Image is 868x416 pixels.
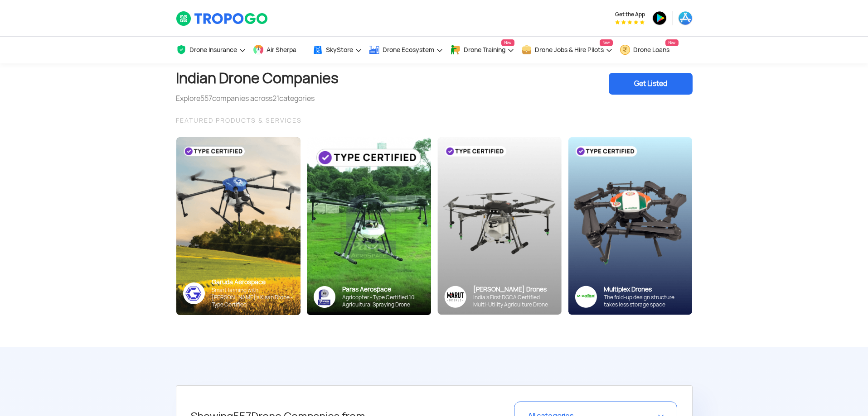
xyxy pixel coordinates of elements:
[342,285,424,294] div: Paras Aerospace
[633,46,669,53] span: Drone Loans
[575,286,597,308] img: ic_multiplex_sky.png
[314,286,335,308] img: paras-logo-banner.png
[444,286,466,308] img: Group%2036313.png
[176,63,339,93] h1: Indian Drone Companies
[521,37,613,63] a: Drone Jobs & Hire PilotsNew
[212,278,294,287] div: Garuda Aerospace
[272,94,279,103] span: 21
[176,11,269,26] img: TropoGo Logo
[620,37,679,63] a: Drone LoansNew
[615,11,645,18] span: Get the App
[307,137,431,315] img: paras-card.png
[267,46,296,53] span: Air Sherpa
[253,37,305,63] a: Air Sherpa
[604,294,685,308] div: The fold-up design structure takes less storage space
[437,137,562,315] img: bg_marut_sky.png
[600,39,613,46] span: New
[450,37,514,63] a: Drone TrainingNew
[369,37,443,63] a: Drone Ecosystem
[665,39,679,46] span: New
[464,46,505,53] span: Drone Training
[189,46,237,53] span: Drone Insurance
[176,93,339,104] div: Explore companies across categories
[183,282,205,304] img: ic_garuda_sky.png
[176,137,301,315] img: bg_garuda_sky.png
[326,46,353,53] span: SkyStore
[473,294,555,308] div: India’s First DGCA Certified Multi-Utility Agriculture Drone
[568,137,692,315] img: bg_multiplex_sky.png
[615,20,645,24] img: App Raking
[604,285,685,294] div: Multiplex Drones
[200,94,212,103] span: 557
[176,37,246,63] a: Drone Insurance
[342,294,424,308] div: Agricopter - Type Certified 10L Agricultural Spraying Drone
[678,11,693,25] img: ic_appstore.png
[652,11,667,25] img: ic_playstore.png
[535,46,604,53] span: Drone Jobs & Hire Pilots
[212,287,294,308] div: Smart farming with [PERSON_NAME]’s Kisan Drone - Type Certified
[383,46,434,53] span: Drone Ecosystem
[609,73,693,95] div: Get Listed
[473,285,555,294] div: [PERSON_NAME] Drones
[312,37,362,63] a: SkyStore
[501,39,514,46] span: New
[176,115,693,126] div: FEATURED PRODUCTS & SERVICES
